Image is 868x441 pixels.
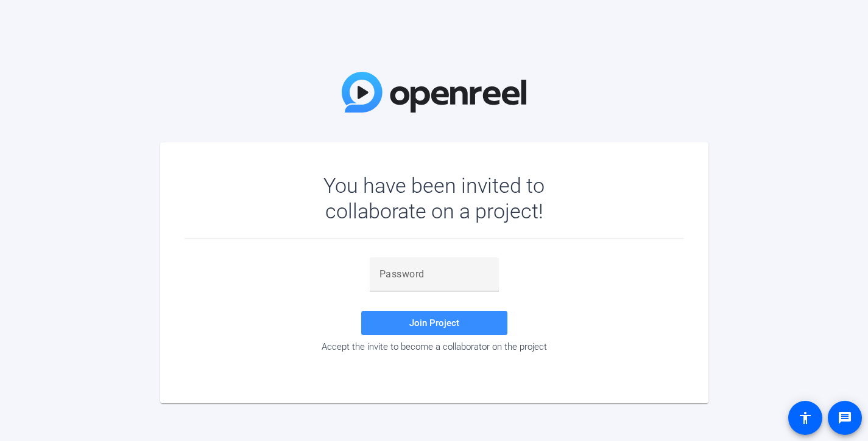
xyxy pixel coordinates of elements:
[379,267,489,282] input: Password
[838,411,852,425] mat-icon: message
[798,411,813,425] mat-icon: accessibility
[409,318,459,328] span: Join Project
[288,173,580,224] div: You have been invited to collaborate on a project!
[185,341,684,352] div: Accept the invite to become a collaborator on the project
[361,311,507,335] button: Join Project
[342,72,527,113] img: OpenReel Logo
